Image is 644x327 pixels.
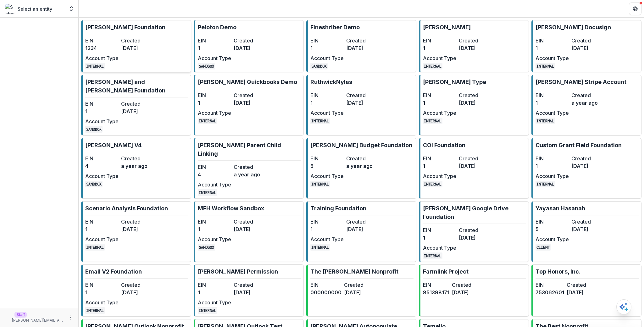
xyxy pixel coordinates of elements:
a: [PERSON_NAME] Budget FoundationEIN5Createda year agoAccount TypeINTERNAL [306,138,416,199]
dd: [DATE] [344,289,375,296]
dt: Created [121,37,154,44]
code: INTERNAL [536,118,555,124]
dd: 753062601 [536,289,564,296]
dt: Created [344,281,375,289]
dt: Created [459,226,492,234]
dt: EIN [310,281,341,289]
dt: Created [571,37,605,44]
dd: a year ago [234,171,267,178]
code: INTERNAL [423,63,442,69]
a: COI FoundationEIN1Created[DATE]Account TypeINTERNAL [419,138,529,199]
dt: Created [234,218,267,225]
dt: Account Type [310,172,344,180]
dd: 1 [198,289,231,296]
p: [PERSON_NAME] Stripe Account [536,78,626,86]
code: INTERNAL [310,244,330,251]
a: [PERSON_NAME] V4EIN4Createda year agoAccount TypeSANDBOX [81,138,191,199]
a: RuthwickNylasEIN1Created[DATE]Account TypeINTERNAL [306,75,416,136]
a: [PERSON_NAME] FoundationEIN1234Created[DATE]Account TypeINTERNAL [81,20,191,72]
dt: Created [121,218,154,225]
p: Training Foundation [310,204,366,213]
dd: 851398171 [423,289,449,296]
dt: EIN [310,218,344,225]
dt: Created [234,163,267,171]
dt: Account Type [85,236,119,243]
dd: 1234 [85,44,119,52]
p: [PERSON_NAME] Budget Foundation [310,141,412,149]
a: [PERSON_NAME]EIN1Created[DATE]Account TypeINTERNAL [419,20,529,72]
p: [PERSON_NAME] Docusign [536,23,611,31]
a: MFH Workflow SandboxEIN1Created[DATE]Account TypeSANDBOX [194,201,304,262]
a: [PERSON_NAME] Google Drive FoundationEIN1Created[DATE]Account TypeINTERNAL [419,201,529,262]
dt: Account Type [423,172,456,180]
code: INTERNAL [310,118,330,124]
a: Training FoundationEIN1Created[DATE]Account TypeINTERNAL [306,201,416,262]
dt: EIN [423,281,449,289]
code: INTERNAL [85,307,105,314]
dt: Account Type [85,299,119,306]
dd: 1 [198,99,231,107]
dt: Created [459,91,492,99]
dt: EIN [536,281,564,289]
button: Open AI Assistant [616,299,631,314]
code: INTERNAL [85,63,105,69]
dd: [DATE] [234,289,267,296]
dt: Created [567,281,595,289]
dt: Created [571,91,605,99]
dt: EIN [198,91,231,99]
a: [PERSON_NAME] Stripe AccountEIN1Createda year agoAccount TypeINTERNAL [531,75,641,136]
code: INTERNAL [423,252,442,259]
dd: [DATE] [121,44,154,52]
dd: 1 [198,44,231,52]
dt: EIN [85,37,119,44]
dd: 1 [310,99,344,107]
p: Fineshriber Demo [310,23,360,31]
dd: [DATE] [346,44,380,52]
dt: Account Type [536,54,569,62]
dd: a year ago [571,99,605,107]
dt: Account Type [85,118,119,125]
dt: EIN [85,100,119,108]
a: Farmlink ProjectEIN851398171Created[DATE] [419,264,529,317]
dd: [DATE] [459,99,492,107]
dd: [DATE] [571,44,605,52]
code: SANDBOX [85,181,103,187]
dd: 1 [423,99,456,107]
a: [PERSON_NAME] DocusignEIN1Created[DATE]Account TypeINTERNAL [531,20,641,72]
p: [PERSON_NAME] Type [423,78,486,86]
img: Select an entity [5,4,15,14]
dd: 1 [198,225,231,233]
dt: Created [459,155,492,162]
dt: Account Type [310,109,344,117]
p: [PERSON_NAME] Permission [198,267,278,276]
dt: EIN [85,281,119,289]
dd: 1 [85,225,119,233]
dt: EIN [198,281,231,289]
code: SANDBOX [310,63,328,69]
dd: 1 [536,162,569,170]
a: [PERSON_NAME] Parent Child LinkingEIN4Createda year agoAccount TypeINTERNAL [194,138,304,199]
dd: 4 [85,162,119,170]
p: COI Foundation [423,141,465,149]
code: INTERNAL [310,181,330,187]
code: INTERNAL [198,307,217,314]
dd: 4 [198,171,231,178]
dt: Created [346,218,380,225]
dd: 000000000 [310,289,341,296]
dt: EIN [310,37,344,44]
dd: [DATE] [452,289,478,296]
p: The [PERSON_NAME] Nonprofit [310,267,398,276]
dt: Account Type [85,172,119,180]
dd: [DATE] [459,162,492,170]
dd: [DATE] [121,108,154,115]
a: Peloton DemoEIN1Created[DATE]Account TypeSANDBOX [194,20,304,72]
dt: EIN [423,91,456,99]
a: The [PERSON_NAME] NonprofitEIN000000000Created[DATE] [306,264,416,317]
a: Fineshriber DemoEIN1Created[DATE]Account TypeSANDBOX [306,20,416,72]
code: INTERNAL [198,118,217,124]
p: [PERSON_NAME] Google Drive Foundation [423,204,526,221]
dt: EIN [198,163,231,171]
p: RuthwickNylas [310,78,352,86]
dt: EIN [536,37,569,44]
button: Open entity switcher [67,3,76,15]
